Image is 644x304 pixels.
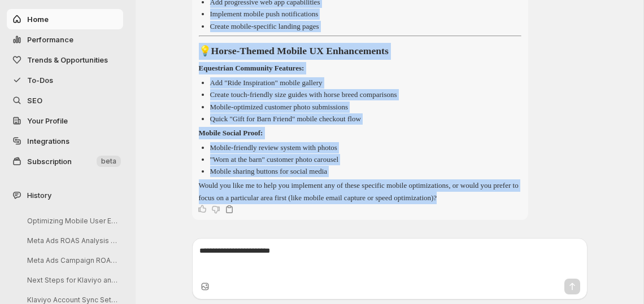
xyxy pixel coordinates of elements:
span: Integrations [27,136,69,146]
p: Mobile-friendly review system with photos [210,143,337,152]
p: Add "Ride Inspiration" mobile gallery [210,78,323,87]
p: Create touch-friendly size guides with horse breed comparisons [210,90,397,99]
strong: Equestrian Community Features: [199,64,304,72]
button: Upload image [199,281,211,292]
p: "Worn at the barn" customer photo carousel [210,155,339,164]
button: Meta Ads Campaign ROAS Analysis [18,252,125,269]
span: Subscription [27,157,72,166]
button: Home [7,9,123,29]
button: Next Steps for Klaviyo and Shopify [18,271,125,289]
strong: Horse-Themed Mobile UX Enhancements [211,45,389,56]
a: SEO [7,90,123,111]
span: SEO [27,96,42,105]
button: Thumbs up [194,201,210,217]
button: Copy text [221,201,237,217]
button: Thumbs down [208,201,224,217]
a: Integrations [7,131,123,151]
span: Home [27,15,49,24]
p: Create mobile-specific landing pages [210,22,319,30]
h2: 💡 [199,43,521,60]
button: Optimizing Mobile User Experience [18,212,125,230]
button: To-Dos [7,70,123,90]
button: Subscription [7,151,123,171]
button: Meta Ads ROAS Analysis Request [18,232,125,249]
a: Your Profile [7,111,123,131]
button: Trends & Opportunities [7,50,123,70]
strong: Mobile Social Proof: [199,129,263,137]
span: Your Profile [27,116,68,125]
p: Implement mobile push notifications [210,10,319,18]
span: To-Dos [27,76,53,85]
p: Mobile-optimized customer photo submissions [210,103,348,111]
span: History [27,190,51,201]
p: Mobile sharing buttons for social media [210,167,328,175]
button: Performance [7,29,123,50]
p: Would you like me to help you implement any of these specific mobile optimizations, or would you ... [199,179,521,204]
span: Trends & Opportunities [27,55,108,64]
span: Performance [27,35,73,44]
span: beta [101,157,116,166]
p: Quick "Gift for Barn Friend" mobile checkout flow [210,114,361,123]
